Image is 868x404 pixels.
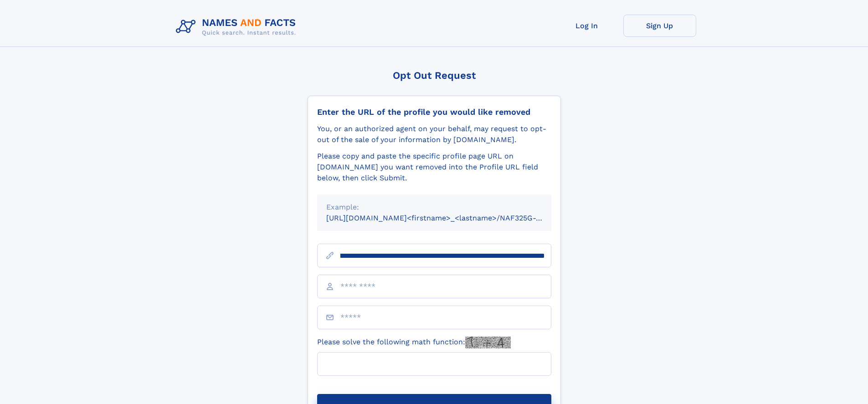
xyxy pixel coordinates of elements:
[317,151,551,184] div: Please copy and paste the specific profile page URL on [DOMAIN_NAME] you want removed into the Pr...
[326,202,542,213] div: Example:
[172,15,303,39] img: Logo Names and Facts
[308,70,561,81] div: Opt Out Request
[550,15,623,37] a: Log In
[326,214,569,222] small: [URL][DOMAIN_NAME]<firstname>_<lastname>/NAF325G-xxxxxxxx
[317,337,511,348] label: Please solve the following math function:
[623,15,696,37] a: Sign Up
[317,123,551,145] div: You, or an authorized agent on your behalf, may request to opt-out of the sale of your informatio...
[317,107,551,117] div: Enter the URL of the profile you would like removed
